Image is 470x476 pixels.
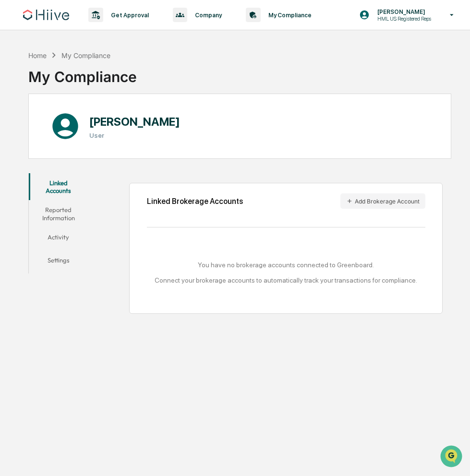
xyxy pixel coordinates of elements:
[147,261,425,284] div: You have no brokerage accounts connected to Greenboard. Connect your brokerage accounts to automa...
[23,10,69,20] img: logo
[29,250,87,274] button: Settings
[10,140,17,148] div: 🔎
[187,12,227,19] p: Company
[370,8,436,15] p: [PERSON_NAME]
[33,73,157,83] div: Start new chat
[340,193,425,209] button: Add Brokerage Account
[6,117,66,134] a: 🖐️Preclearance
[103,12,154,19] p: Get Approval
[66,117,123,134] a: 🗄️Attestations
[70,122,77,130] div: 🗄️
[79,121,119,131] span: Attestations
[10,122,17,130] div: 🖐️
[439,444,465,470] iframe: Open customer support
[89,131,180,139] h3: User
[29,227,87,250] button: Activity
[261,12,316,19] p: My Compliance
[29,173,87,201] button: Linked Accounts
[96,163,116,170] span: Pylon
[28,51,47,59] div: Home
[19,139,60,149] span: Data Lookup
[10,20,175,36] p: How can we help?
[25,44,158,54] input: Clear
[89,115,180,129] h1: [PERSON_NAME]
[6,135,64,153] a: 🔎Data Lookup
[29,173,87,274] div: secondary tabs example
[68,162,116,170] a: Powered byPylon
[61,51,110,59] div: My Compliance
[10,73,27,91] img: 1746055101610-c473b297-6a78-478c-a979-82029cc54cd1
[29,200,87,227] button: Reported Information
[19,121,62,131] span: Preclearance
[147,197,243,206] div: Linked Brokerage Accounts
[163,76,175,88] button: Start new chat
[370,15,436,22] p: HML US Registered Reps
[33,83,121,91] div: We're available if you need us!
[28,60,137,85] div: My Compliance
